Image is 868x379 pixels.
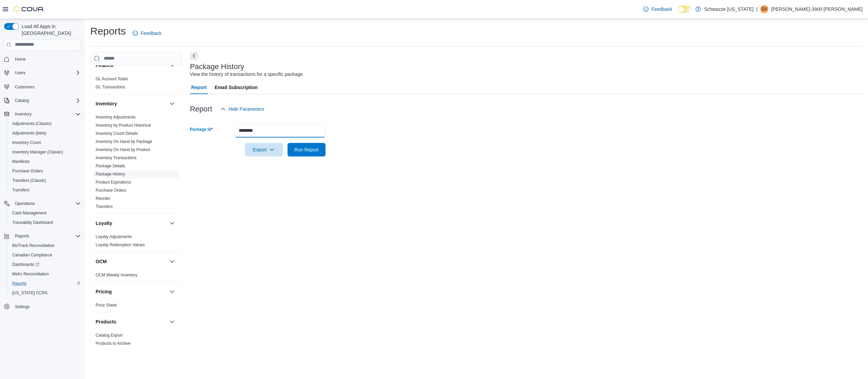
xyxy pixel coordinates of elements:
[90,113,182,213] div: Inventory
[7,176,83,185] button: Transfers (Classic)
[12,110,34,118] button: Inventory
[96,303,117,308] a: Price Sheet
[12,290,47,296] span: [US_STATE] CCRS
[9,120,81,128] span: Adjustments (Classic)
[96,188,126,193] span: Purchase Orders
[12,110,81,118] span: Inventory
[96,302,117,308] span: Price Sheet
[9,251,55,259] a: Canadian Compliance
[7,269,83,279] button: Metrc Reconciliation
[12,178,46,183] span: Transfers (Classic)
[96,180,131,185] span: Product Expirations
[12,271,49,277] span: Metrc Reconciliation
[9,209,49,217] a: Cash Management
[96,234,132,239] a: Loyalty Adjustments
[190,52,198,60] button: Next
[96,196,110,201] span: Reorder
[96,273,137,277] a: OCM Weekly Inventory
[7,241,83,250] button: BioTrack Reconciliation
[96,196,110,201] a: Reorder
[12,83,37,91] a: Customers
[9,176,81,185] span: Transfers (Classic)
[96,220,112,227] h3: Loyalty
[249,143,279,156] span: Export
[15,57,26,62] span: Home
[7,157,83,166] button: Manifests
[96,131,138,136] a: Inventory Count Details
[9,279,81,288] span: Reports
[12,55,81,63] span: Home
[9,148,81,156] span: Inventory Manager (Classic)
[96,100,117,107] h3: Inventory
[1,82,83,91] button: Customers
[771,5,863,13] p: [PERSON_NAME]-3900 [PERSON_NAME]
[9,167,81,175] span: Purchase Orders
[9,241,57,250] a: BioTrack Reconciliation
[12,97,32,105] button: Catalog
[96,288,167,295] button: Pricing
[294,146,319,153] span: Run Report
[96,171,125,177] span: Package History
[12,159,29,164] span: Manifests
[96,76,128,82] span: GL Account Totals
[9,167,46,175] a: Purchase Orders
[9,186,32,194] a: Transfers
[9,289,50,297] a: [US_STATE] CCRS
[96,220,167,227] button: Loyalty
[12,199,38,208] button: Operations
[90,331,182,350] div: Products
[9,129,49,137] a: Adjustments (beta)
[12,199,81,208] span: Operations
[651,6,672,13] span: Feedback
[12,168,43,174] span: Purchase Orders
[96,172,125,176] a: Package History
[168,288,176,296] button: Pricing
[12,97,81,105] span: Catalog
[19,23,81,37] span: Load All Apps in [GEOGRAPHIC_DATA]
[12,210,46,216] span: Cash Management
[245,143,283,156] button: Export
[7,128,83,138] button: Adjustments (beta)
[168,257,176,266] button: OCM
[15,201,35,206] span: Operations
[96,341,131,346] span: Products to Archive
[12,149,63,155] span: Inventory Manager (Classic)
[96,123,151,128] a: Inventory by Product Historical
[1,302,83,312] button: Settings
[12,130,46,136] span: Adjustments (beta)
[96,85,125,89] a: GL Transactions
[15,233,29,239] span: Reports
[96,341,131,346] a: Products to Archive
[96,243,145,247] a: Loyalty Redemption Values
[9,218,56,227] a: Traceabilty Dashboard
[96,77,128,81] a: GL Account Totals
[90,233,182,252] div: Loyalty
[12,303,32,311] a: Settings
[96,155,137,160] a: Inventory Transactions
[96,204,113,209] a: Transfers
[9,186,81,194] span: Transfers
[640,2,675,16] a: Feedback
[9,260,42,269] a: Dashboards
[12,302,81,311] span: Settings
[7,138,83,147] button: Inventory Count
[9,120,54,128] a: Adjustments (Classic)
[96,147,150,152] span: Inventory On Hand by Product
[96,62,114,69] h3: Finance
[96,258,167,265] button: OCM
[96,164,125,168] a: Package Details
[96,333,122,338] a: Catalog Export
[9,270,52,278] a: Metrc Reconciliation
[191,81,206,94] span: Report
[9,241,81,250] span: BioTrack Reconciliation
[1,54,83,64] button: Home
[168,61,176,69] button: Finance
[190,105,212,113] h3: Report
[678,6,692,13] input: Dark Mode
[12,69,81,77] span: Users
[190,127,213,132] label: Package Id
[96,318,167,325] button: Products
[12,252,52,258] span: Canadian Compliance
[9,139,44,147] a: Inventory Count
